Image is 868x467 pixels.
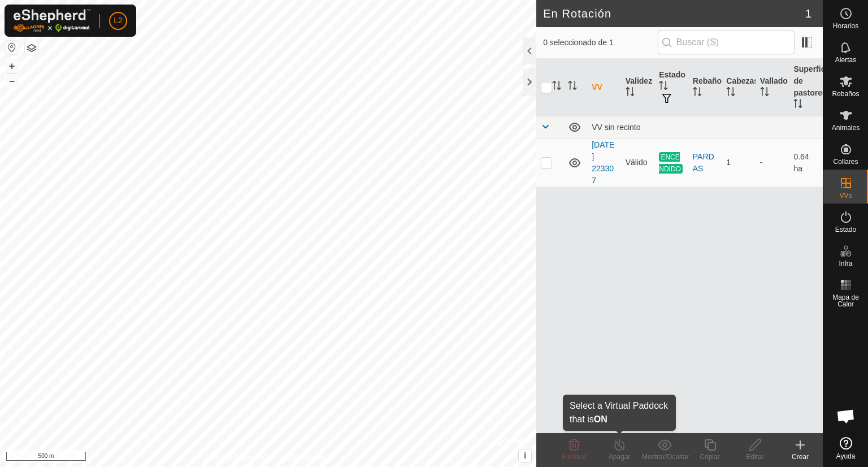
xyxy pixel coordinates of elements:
[626,89,635,98] p-sorticon: Activar para ordenar
[592,123,818,132] div: VV sin recinto
[25,41,38,55] button: Capas del Mapa
[621,139,655,187] td: Válido
[543,37,657,49] span: 0 seleccionado de 1
[722,59,756,116] th: Cabezas
[568,83,577,92] p-sorticon: Activar para ordenar
[832,90,859,97] span: Rebaños
[760,89,769,98] p-sorticon: Activar para ordenar
[5,41,19,54] button: Restablecer Mapa
[833,158,858,165] span: Collares
[289,452,327,462] a: Contáctenos
[688,59,722,116] th: Rebaño
[839,260,852,267] span: Infra
[832,124,860,131] span: Animales
[562,453,586,461] span: Eliminar
[5,59,19,73] button: +
[835,57,856,63] span: Alertas
[778,452,823,462] div: Crear
[732,452,778,462] div: Editar
[543,7,805,20] h2: En Rotación
[659,83,668,92] p-sorticon: Activar para ordenar
[658,31,795,54] input: Buscar (S)
[693,151,718,175] div: PARDAS
[826,294,865,308] span: Mapa de Calor
[793,101,802,110] p-sorticon: Activar para ordenar
[756,59,789,116] th: Vallado
[654,59,688,116] th: Estado
[789,139,823,187] td: 0.64 ha
[756,139,789,187] td: -
[829,399,863,433] div: Chat abierto
[621,59,655,116] th: Validez
[524,451,526,460] span: i
[722,139,756,187] td: 1
[833,23,858,29] span: Horarios
[210,452,275,462] a: Política de Privacidad
[836,453,856,460] span: Ayuda
[587,59,621,116] th: VV
[789,59,823,116] th: Superficie de pastoreo
[805,5,811,22] span: 1
[823,433,868,464] a: Ayuda
[835,226,856,233] span: Estado
[839,192,852,199] span: VVs
[693,89,702,98] p-sorticon: Activar para ordenar
[552,83,561,92] p-sorticon: Activar para ordenar
[592,140,614,185] a: [DATE] 223307
[687,452,732,462] div: Copiar
[519,449,531,462] button: i
[659,152,683,174] span: ENCENDIDO
[114,15,123,27] span: L2
[597,452,642,462] div: Apagar
[726,89,735,98] p-sorticon: Activar para ordenar
[14,9,90,32] img: Logo Gallagher
[642,452,687,462] div: Mostrar/Ocultar
[5,74,19,88] button: –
